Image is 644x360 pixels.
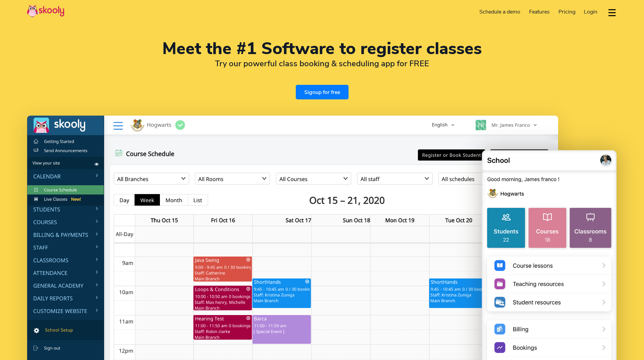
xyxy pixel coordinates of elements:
[27,58,617,69] h2: Try our powerful class booking & scheduling app for FREE
[558,8,575,16] span: Pricing
[296,85,349,99] a: Signup for free
[27,41,617,57] h1: Meet the #1 Software to register classes
[475,6,525,17] a: Schedule a demo
[525,6,554,17] a: Features
[554,6,580,17] a: Pricing
[27,4,64,18] img: Skooly
[607,5,617,20] button: dropdown menu
[584,8,597,16] span: Login
[579,6,602,17] a: Login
